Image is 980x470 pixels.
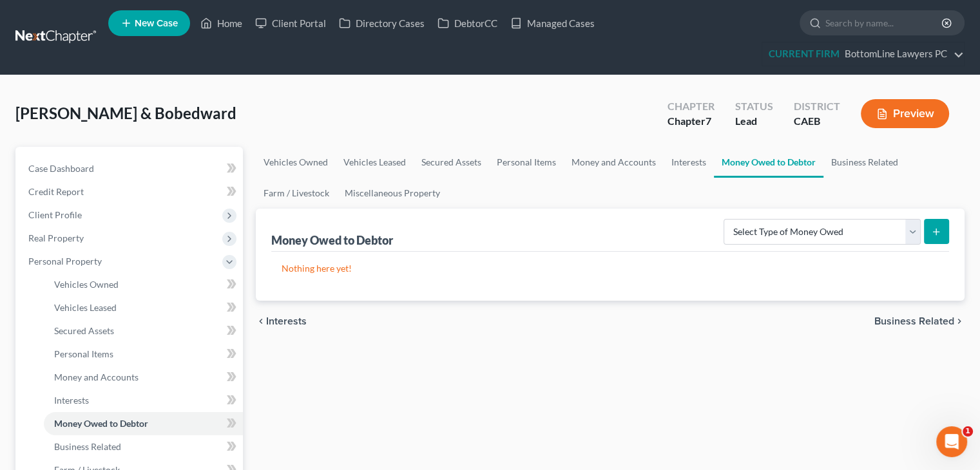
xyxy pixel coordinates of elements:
[337,178,448,209] a: Miscellaneous Property
[431,12,504,35] a: DebtorCC
[54,418,148,429] span: Money Owed to Debtor
[54,325,114,336] span: Secured Assets
[336,147,414,178] a: Vehicles Leased
[15,104,236,122] span: [PERSON_NAME] & Bobedward
[44,296,243,319] a: Vehicles Leased
[769,48,840,59] strong: CURRENT FIRM
[256,316,307,326] button: chevron_left Interests
[668,99,715,114] div: Chapter
[735,99,773,114] div: Status
[54,348,113,359] span: Personal Items
[54,441,121,452] span: Business Related
[44,343,243,366] a: Personal Items
[44,273,243,296] a: Vehicles Owned
[54,302,117,313] span: Vehicles Leased
[44,366,243,389] a: Money and Accounts
[794,114,840,129] div: CAEB
[18,157,243,180] a: Case Dashboard
[28,232,84,243] span: Real Property
[266,316,307,326] span: Interests
[28,186,84,197] span: Credit Report
[874,316,965,326] button: Business Related chevron_right
[954,316,965,326] i: chevron_right
[28,209,82,220] span: Client Profile
[564,147,664,178] a: Money and Accounts
[18,180,243,203] a: Credit Report
[135,19,178,28] span: New Case
[44,319,243,343] a: Secured Assets
[54,279,119,290] span: Vehicles Owned
[194,12,249,35] a: Home
[256,178,337,209] a: Farm / Livestock
[668,114,715,129] div: Chapter
[256,316,266,326] i: chevron_left
[44,435,243,458] a: Business Related
[249,12,332,35] a: Client Portal
[706,115,711,127] span: 7
[714,147,823,178] a: Money Owed to Debtor
[664,147,714,178] a: Interests
[256,147,336,178] a: Vehicles Owned
[54,395,89,406] span: Interests
[825,11,943,35] input: Search by name...
[874,316,954,326] span: Business Related
[332,12,431,35] a: Directory Cases
[414,147,489,178] a: Secured Assets
[44,412,243,435] a: Money Owed to Debtor
[54,371,139,382] span: Money and Accounts
[271,232,396,248] div: Money Owed to Debtor
[823,147,906,178] a: Business Related
[762,42,964,66] a: CURRENT FIRMBottomLine Lawyers PC
[282,262,939,275] p: Nothing here yet!
[861,99,949,128] button: Preview
[504,12,601,35] a: Managed Cases
[28,163,94,174] span: Case Dashboard
[963,426,973,437] span: 1
[44,389,243,412] a: Interests
[28,256,102,267] span: Personal Property
[489,147,564,178] a: Personal Items
[735,114,773,129] div: Lead
[794,99,840,114] div: District
[936,426,967,457] iframe: Intercom live chat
